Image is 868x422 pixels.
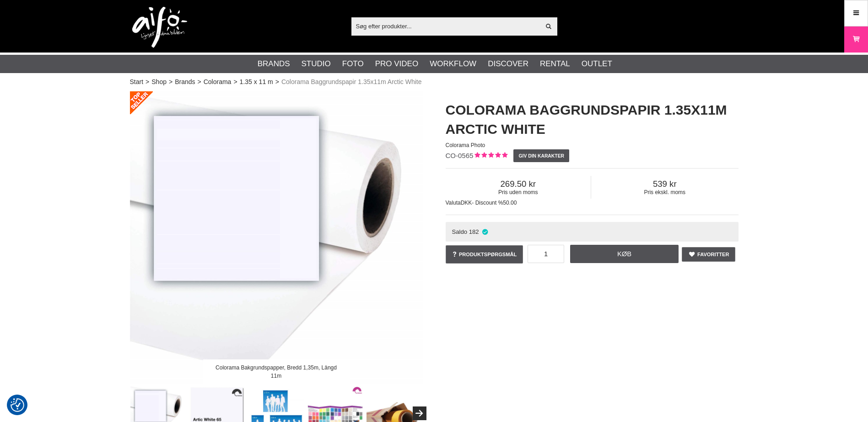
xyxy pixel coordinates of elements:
[446,152,474,159] span: CO-0565
[130,91,423,384] img: Colorama Bakgrundspapper, Bredd 1,35m, Längd 11m
[488,58,528,70] a: Discover
[130,77,144,87] a: Start
[591,179,739,189] span: 539
[240,77,273,87] a: 1.35 x 11 m
[258,58,290,70] a: Brands
[132,7,187,48] img: logo.png
[151,77,167,87] a: Shop
[446,200,461,206] span: Valuta
[591,189,739,195] span: Pris ekskl. moms
[446,179,591,189] span: 269.50
[446,245,523,264] a: Produktspørgsmål
[469,228,479,235] span: 182
[472,200,503,206] span: - Discount %
[446,100,739,139] h1: Colorama Baggrundspapir 1.35x11m Arctic White
[302,58,331,70] a: Studio
[461,200,472,206] span: DKK
[146,77,149,87] span: >
[446,142,485,148] span: Colorama Photo
[275,77,279,87] span: >
[473,151,507,161] div: Kundebed&#248;mmelse: 5.00
[513,149,569,162] a: Giv din karakter
[570,245,679,263] a: Køb
[204,77,232,87] a: Colorama
[430,58,476,70] a: Workflow
[446,189,591,195] span: Pris uden moms
[233,77,237,87] span: >
[342,58,364,70] a: Foto
[198,77,201,87] span: >
[682,247,736,262] a: Favoritter
[351,19,540,33] input: Søg efter produkter...
[375,58,418,70] a: Pro Video
[11,398,24,412] img: Revisit consent button
[413,406,426,420] button: Next
[481,228,489,235] i: På lager
[11,397,24,413] button: Samtykkepræferencer
[452,228,467,235] span: Saldo
[281,77,422,87] span: Colorama Baggrundspapir 1.35x11m Arctic White
[169,77,173,87] span: >
[540,58,570,70] a: Rental
[503,200,517,206] span: 50.00
[582,58,612,70] a: Outlet
[175,77,195,87] a: Brands
[203,359,350,384] div: Colorama Bakgrundspapper, Bredd 1,35m, Längd 11m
